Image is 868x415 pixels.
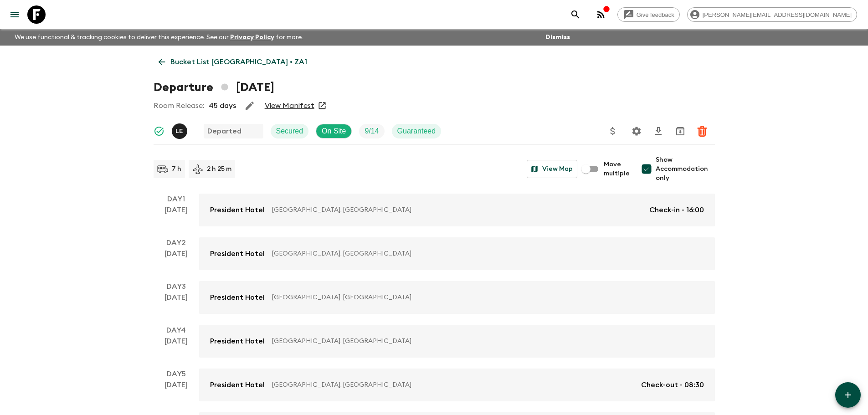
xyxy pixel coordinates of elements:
p: 9 / 14 [365,126,379,137]
p: President Hotel [210,248,265,259]
button: Settings [627,122,646,140]
div: Trip Fill [359,124,384,138]
p: President Hotel [210,292,265,303]
p: Day 2 [154,237,199,248]
p: Day 3 [154,281,199,292]
span: Move multiple [604,160,630,178]
div: [DATE] [164,205,188,226]
div: [DATE] [164,292,188,314]
a: Give feedback [617,7,680,22]
p: [GEOGRAPHIC_DATA], [GEOGRAPHIC_DATA] [272,337,697,346]
p: [GEOGRAPHIC_DATA], [GEOGRAPHIC_DATA] [272,293,697,302]
p: On Site [322,126,346,137]
div: [DATE] [164,248,188,270]
p: Day 1 [154,194,199,205]
a: President Hotel[GEOGRAPHIC_DATA], [GEOGRAPHIC_DATA] [199,237,715,270]
p: 45 days [209,100,236,111]
p: Check-in - 16:00 [649,205,704,215]
p: [GEOGRAPHIC_DATA], [GEOGRAPHIC_DATA] [272,249,697,258]
span: Give feedback [632,11,679,18]
a: President Hotel[GEOGRAPHIC_DATA], [GEOGRAPHIC_DATA] [199,281,715,314]
p: Room Release: [154,100,204,111]
button: Dismiss [543,31,572,44]
p: 7 h [172,164,181,174]
p: [GEOGRAPHIC_DATA], [GEOGRAPHIC_DATA] [272,205,642,215]
span: [PERSON_NAME][EMAIL_ADDRESS][DOMAIN_NAME] [698,11,857,18]
p: Guaranteed [397,126,436,137]
a: Bucket List [GEOGRAPHIC_DATA] • ZA1 [154,53,312,71]
button: Download CSV [649,122,668,140]
p: Secured [276,126,303,137]
h1: Departure [DATE] [154,78,274,97]
p: We use functional & tracking cookies to deliver this experience. See our for more. [11,29,307,46]
a: President Hotel[GEOGRAPHIC_DATA], [GEOGRAPHIC_DATA] [199,325,715,358]
a: Privacy Policy [230,34,274,41]
p: Departed [207,126,241,137]
div: [PERSON_NAME][EMAIL_ADDRESS][DOMAIN_NAME] [687,7,857,22]
p: Day 4 [154,325,199,336]
a: View Manifest [265,101,314,110]
p: President Hotel [210,379,265,390]
button: Archive (Completed, Cancelled or Unsynced Departures only) [671,122,689,140]
p: President Hotel [210,336,265,347]
p: [GEOGRAPHIC_DATA], [GEOGRAPHIC_DATA] [272,380,634,389]
p: Bucket List [GEOGRAPHIC_DATA] • ZA1 [170,56,307,67]
button: View Map [527,160,577,178]
button: menu [5,5,24,24]
span: Leslie Edgar [172,126,189,133]
p: Check-out - 08:30 [641,379,704,390]
span: Show Accommodation only [656,155,715,183]
a: President Hotel[GEOGRAPHIC_DATA], [GEOGRAPHIC_DATA]Check-out - 08:30 [199,369,715,401]
div: Secured [271,124,309,138]
div: [DATE] [164,336,188,358]
div: On Site [316,124,352,138]
button: Delete [693,122,711,140]
p: 2 h 25 m [207,164,231,174]
button: Update Price, Early Bird Discount and Costs [604,122,622,140]
p: President Hotel [210,205,265,215]
button: search adventures [566,5,585,24]
a: President Hotel[GEOGRAPHIC_DATA], [GEOGRAPHIC_DATA]Check-in - 16:00 [199,194,715,226]
p: Day 5 [154,369,199,379]
svg: Synced Successfully [154,126,164,137]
